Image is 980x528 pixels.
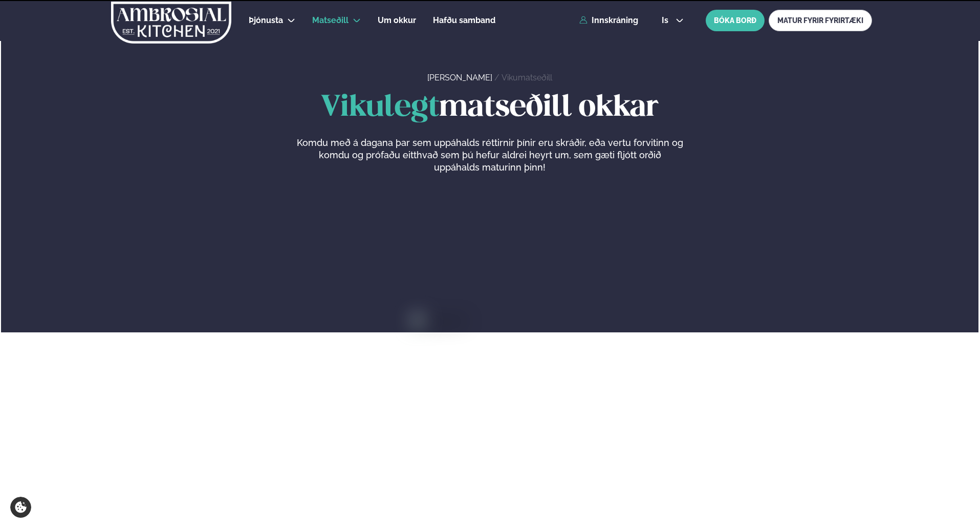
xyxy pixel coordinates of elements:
[494,73,502,82] span: /
[249,15,283,25] span: Þjónusta
[427,73,492,82] a: [PERSON_NAME]
[433,14,495,27] a: Hafðu samband
[706,10,765,31] button: BÓKA BORÐ
[312,14,349,27] a: Matseðill
[249,14,283,27] a: Þjónusta
[502,73,552,82] a: Vikumatseðill
[312,15,349,25] span: Matseðill
[378,15,416,25] span: Um okkur
[296,137,683,174] p: Komdu með á dagana þar sem uppáhalds réttirnir þínir eru skráðir, eða vertu forvitinn og komdu og...
[10,497,31,518] a: Cookie settings
[662,16,671,25] span: is
[769,10,872,31] a: MATUR FYRIR FYRIRTÆKI
[433,15,495,25] span: Hafðu samband
[378,14,416,27] a: Um okkur
[654,16,692,25] button: is
[579,16,638,25] a: Innskráning
[321,94,439,122] span: Vikulegt
[108,92,872,124] h1: matseðill okkar
[110,2,232,44] img: logo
